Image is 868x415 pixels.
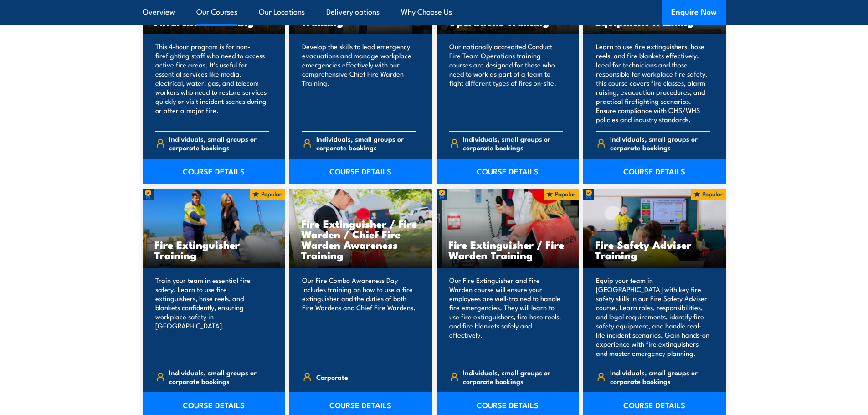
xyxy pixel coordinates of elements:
[610,134,710,152] span: Individuals, small groups or corporate bookings
[583,159,726,184] a: COURSE DETAILS
[302,276,416,358] p: Our Fire Combo Awareness Day includes training on how to use a fire extinguisher and the duties o...
[316,134,416,152] span: Individuals, small groups or corporate bookings
[316,370,348,384] span: Corporate
[155,42,270,124] p: This 4-hour program is for non-firefighting staff who need to access active fire areas. It's usef...
[302,42,416,124] p: Develop the skills to lead emergency evacuations and manage workplace emergencies effectively wit...
[596,42,710,124] p: Learn to use fire extinguishers, hose reels, and fire blankets effectively. Ideal for technicians...
[463,134,563,152] span: Individuals, small groups or corporate bookings
[595,239,714,260] h3: Fire Safety Adviser Training
[154,239,273,260] h3: Fire Extinguisher Training
[169,368,269,385] span: Individuals, small groups or corporate bookings
[448,239,567,260] h3: Fire Extinguisher / Fire Warden Training
[449,276,564,358] p: Our Fire Extinguisher and Fire Warden course will ensure your employees are well-trained to handl...
[437,159,579,184] a: COURSE DETAILS
[301,218,420,260] h3: Fire Extinguisher / Fire Warden / Chief Fire Warden Awareness Training
[289,159,432,184] a: COURSE DETAILS
[154,5,273,26] h3: [PERSON_NAME] Fire Awareness Training
[610,368,710,385] span: Individuals, small groups or corporate bookings
[596,276,710,358] p: Equip your team in [GEOGRAPHIC_DATA] with key fire safety skills in our Fire Safety Adviser cours...
[449,42,564,124] p: Our nationally accredited Conduct Fire Team Operations training courses are designed for those wh...
[169,134,269,152] span: Individuals, small groups or corporate bookings
[448,5,567,26] h3: Conduct Fire Team Operations Training
[143,159,285,184] a: COURSE DETAILS
[155,276,270,358] p: Train your team in essential fire safety. Learn to use fire extinguishers, hose reels, and blanke...
[463,368,563,385] span: Individuals, small groups or corporate bookings
[301,5,420,26] h3: Chief Fire Warden Training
